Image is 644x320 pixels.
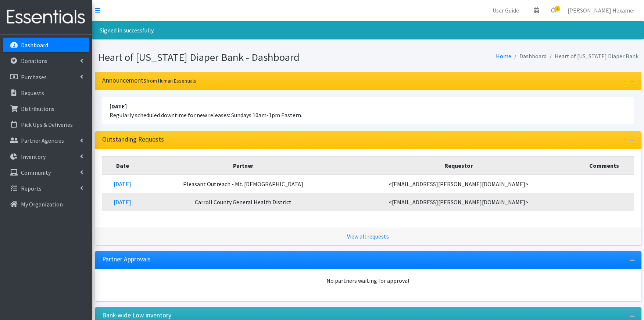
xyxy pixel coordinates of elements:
[21,137,64,144] p: Partner Agencies
[562,3,641,18] a: [PERSON_NAME] Hexamer
[343,156,574,175] th: Requestor
[3,165,89,180] a: Community
[343,193,574,211] td: <[EMAIL_ADDRESS][PERSON_NAME][DOMAIN_NAME]>
[3,149,89,164] a: Inventory
[3,70,89,84] a: Purchases
[3,181,89,196] a: Reports
[102,97,634,124] li: Regularly scheduled downtime for new releases: Sundays 10am-1pm Eastern.
[3,117,89,132] a: Pick Ups & Deliveries
[21,121,73,128] p: Pick Ups & Deliveries
[21,169,51,176] p: Community
[343,175,574,193] td: <[EMAIL_ADDRESS][PERSON_NAME][DOMAIN_NAME]>
[21,153,46,160] p: Inventory
[114,180,131,188] a: [DATE]
[110,102,127,110] strong: [DATE]
[102,156,143,175] th: Date
[21,105,54,112] p: Distributions
[146,77,196,84] small: from Human Essentials
[21,57,47,65] p: Donations
[102,312,171,319] h3: Bank-wide Low inventory
[102,276,634,285] div: No partners waiting for approval
[547,51,638,62] li: Heart of [US_STATE] Diaper Bank
[347,233,389,240] a: View all requests
[3,86,89,100] a: Requests
[21,89,44,97] p: Requests
[3,53,89,68] a: Donations
[114,198,131,206] a: [DATE]
[143,175,343,193] td: Pleasant Outreach - Mt. [DEMOGRAPHIC_DATA]
[21,73,47,81] p: Purchases
[21,41,48,49] p: Dashboard
[102,136,164,143] h3: Outstanding Requests
[3,38,89,52] a: Dashboard
[496,52,511,60] a: Home
[574,156,634,175] th: Comments
[511,51,547,62] li: Dashboard
[545,3,562,18] a: 2
[98,51,365,64] h1: Heart of [US_STATE] Diaper Bank - Dashboard
[102,255,151,263] h3: Partner Approvals
[3,197,89,212] a: My Organization
[487,3,525,18] a: User Guide
[3,133,89,148] a: Partner Agencies
[143,156,343,175] th: Partner
[555,6,560,11] span: 2
[92,21,644,39] div: Signed in successfully.
[3,5,89,29] img: HumanEssentials
[143,193,343,211] td: Carroll County General Health District
[102,77,196,84] h3: Announcements
[21,201,63,208] p: My Organization
[3,101,89,116] a: Distributions
[21,185,42,192] p: Reports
